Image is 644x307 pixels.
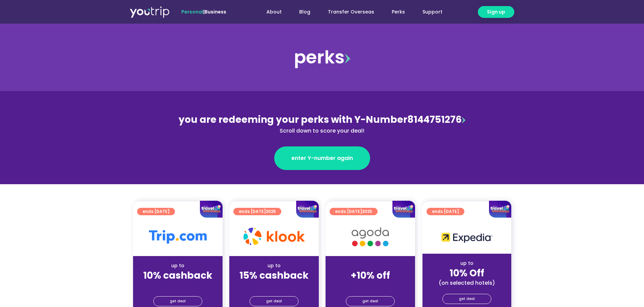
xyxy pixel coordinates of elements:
div: (for stays only) [138,282,217,289]
a: get deal [442,294,491,304]
strong: 10% cashback [143,269,212,282]
a: get deal [153,296,202,306]
span: get deal [459,294,475,304]
a: enter Y-number again [274,146,370,170]
span: Personal [181,8,203,15]
a: Perks [383,6,414,18]
span: get deal [362,297,378,306]
div: (on selected hotels) [428,279,506,286]
a: Sign up [478,6,514,18]
strong: 10% Off [449,267,484,280]
span: enter Y-number again [291,154,353,162]
strong: 15% cashback [239,269,309,282]
div: up to [138,262,217,269]
strong: +10% off [351,269,390,282]
div: up to [428,260,506,267]
a: About [258,6,290,18]
span: get deal [266,297,282,306]
div: 8144751276 [176,113,469,135]
div: Scroll down to score your deal! [176,127,469,135]
div: up to [235,262,313,269]
a: Business [205,8,226,15]
nav: Menu [244,6,451,18]
span: you are redeeming your perks with Y-Number [179,113,407,126]
a: Transfer Overseas [319,6,383,18]
a: get deal [346,296,395,306]
span: get deal [170,297,186,306]
a: get deal [250,296,299,306]
span: | [181,8,226,15]
a: Blog [290,6,319,18]
div: (for stays only) [331,282,410,289]
span: up to [364,262,377,269]
div: (for stays only) [235,282,313,289]
a: Support [414,6,451,18]
span: Sign up [487,8,505,16]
